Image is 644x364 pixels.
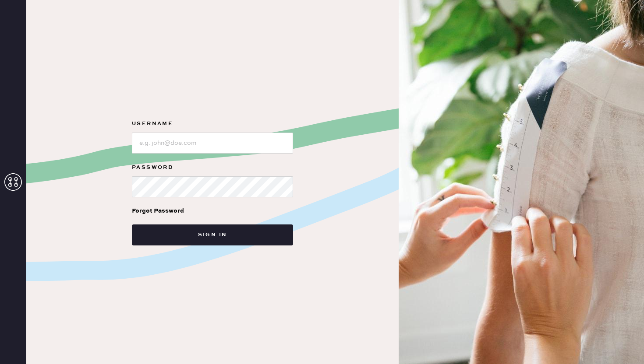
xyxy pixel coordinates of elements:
div: Forgot Password [132,206,184,216]
input: e.g. john@doe.com [132,133,293,154]
label: Password [132,162,293,173]
a: Forgot Password [132,197,184,224]
label: Username [132,119,293,129]
button: Sign in [132,224,293,245]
